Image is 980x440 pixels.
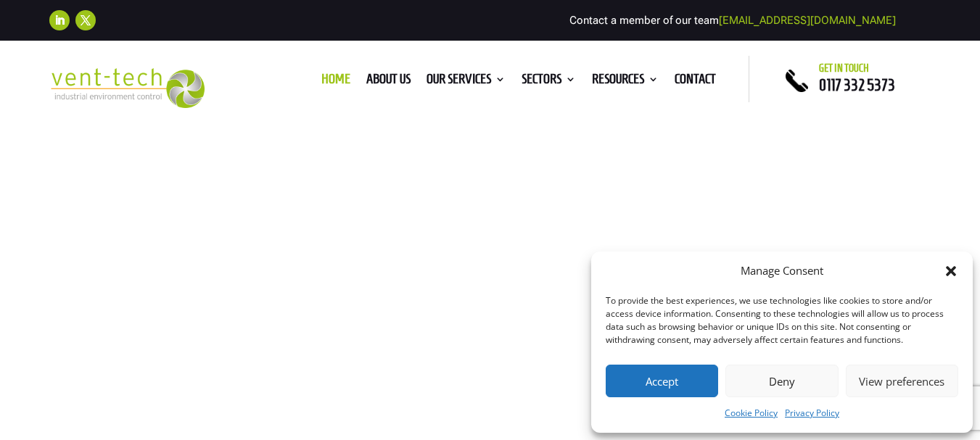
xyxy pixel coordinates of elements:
span: Get in touch [819,62,869,74]
a: [EMAIL_ADDRESS][DOMAIN_NAME] [719,14,896,27]
a: About us [366,74,411,90]
div: To provide the best experiences, we use technologies like cookies to store and/or access device i... [606,294,957,346]
a: Cookie Policy [725,404,778,422]
a: 0117 332 5373 [819,76,895,94]
a: Our Services [427,74,506,90]
button: Accept [606,365,718,397]
a: Home [321,74,350,90]
a: Sectors [522,74,576,90]
span: Contact a member of our team [569,14,896,27]
img: 2023-09-27T08_35_16.549ZVENT-TECH---Clear-background [49,68,205,108]
a: Privacy Policy [785,404,839,422]
button: Deny [725,365,838,397]
a: Resources [592,74,659,90]
a: Follow on X [75,10,96,30]
div: Close dialog [944,264,958,278]
button: View preferences [846,365,958,397]
a: Contact [675,74,716,90]
div: Manage Consent [741,262,823,280]
a: Follow on LinkedIn [49,10,70,30]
